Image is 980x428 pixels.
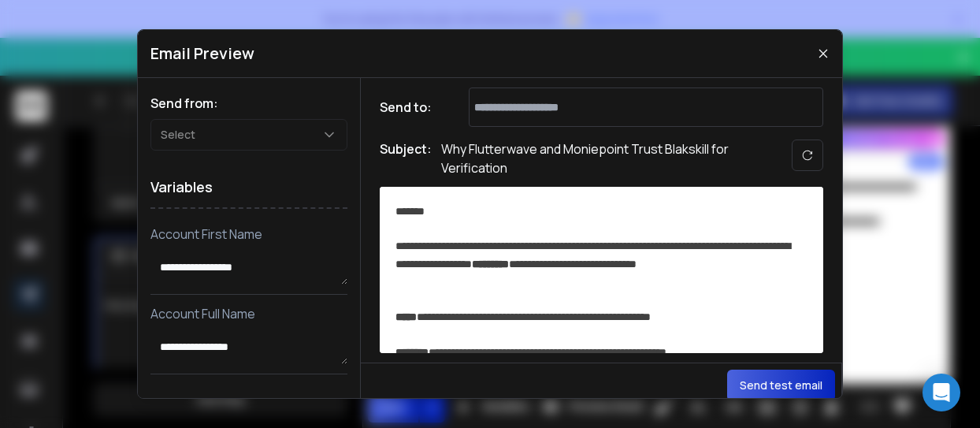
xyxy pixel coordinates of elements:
p: Account Full Name [150,304,347,323]
button: Send test email [727,370,835,401]
div: Open Intercom Messenger [922,374,960,411]
h1: Subject: [380,140,432,177]
h1: Email Preview [150,43,254,65]
p: Account First Name [150,225,347,244]
h1: Send to: [380,98,443,117]
h1: Variables [150,166,347,209]
h1: Send from: [150,94,347,113]
p: Why Flutterwave and Moniepoint Trust Blakskill for Verification [441,140,756,177]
